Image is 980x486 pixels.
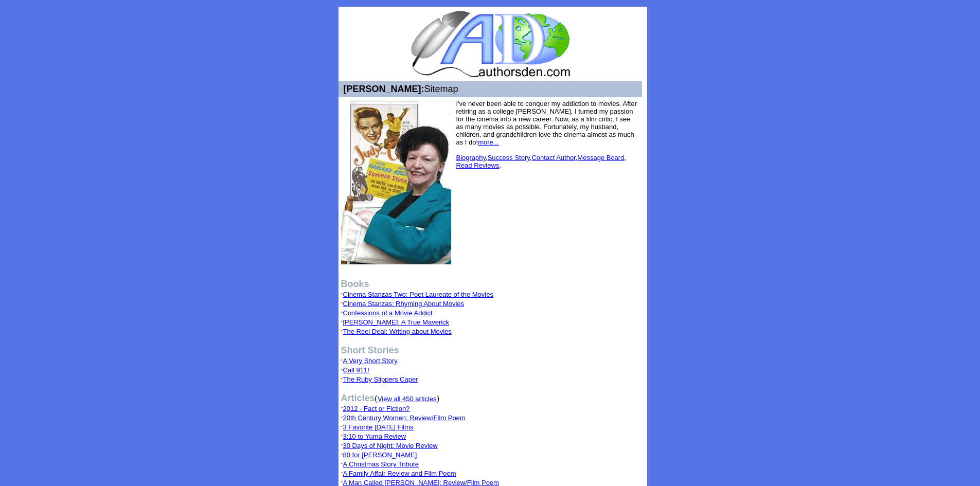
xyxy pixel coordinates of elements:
a: Cinema Stanzas Two: Poet Laureate of the Movies [343,291,493,298]
font: I've never been able to conquer my addiction to movies. After retiring as a college [PERSON_NAME]... [456,100,637,161]
a: more... [478,138,498,146]
a: 2012 - Fact or Fiction? [343,405,410,412]
a: Message Board [577,154,624,161]
a: The Ruby Slippers Caper [343,375,418,383]
b: Short Stories [341,345,399,355]
a: A Family Affair Review and Film Poem [343,470,456,477]
a: [PERSON_NAME]: A True Maverick [343,318,450,326]
img: logo.jpg [408,9,572,79]
a: 20th Century Women: Review/Film Poem [343,414,466,422]
a: Success Story [488,154,530,161]
a: 30 Days of Night: Movie Review [343,442,438,449]
a: View all 450 articles [378,394,437,403]
a: Call 911! [343,366,369,374]
a: Contact Author [531,154,575,161]
a: 3:10 to Yuma Review [343,433,406,440]
a: 80 for [PERSON_NAME] [343,451,417,459]
a: Cinema Stanzas: Rhyming About Movies [343,300,465,308]
img: 7634.jpg [341,100,451,264]
a: A Very Short Story [343,357,398,365]
b: Books [341,279,369,289]
b: [PERSON_NAME]: [344,84,424,94]
a: Confessions of a Movie Addict [343,309,433,317]
a: A Christmas Story Tribute [343,460,419,468]
a: Read Reviews [456,161,500,169]
font: , [456,161,501,169]
a: Biography [456,154,486,161]
b: Articles [341,393,375,403]
font: Sitemap [341,84,458,94]
font: View all 450 articles [378,395,437,403]
a: The Reel Deal: Writing about Movies [343,328,452,335]
a: 3 Favorite [DATE] Films [343,423,414,431]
